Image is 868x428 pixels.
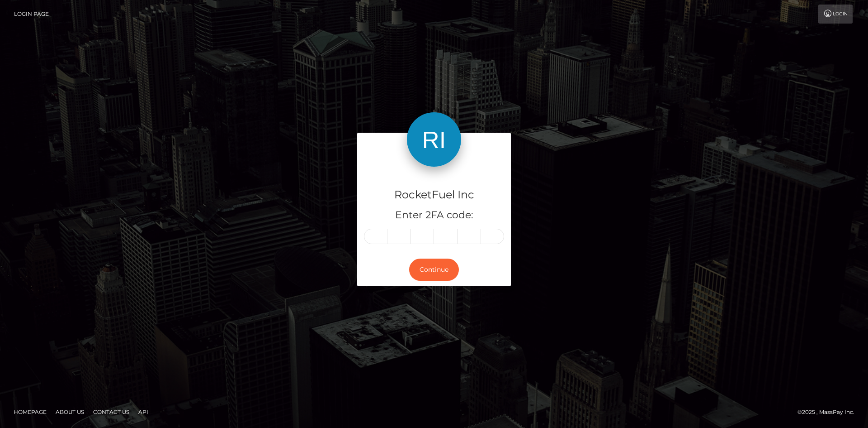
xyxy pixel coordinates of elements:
[409,259,459,281] button: Continue
[90,405,133,419] a: Contact Us
[135,405,152,419] a: API
[10,405,50,419] a: Homepage
[407,112,461,167] img: RocketFuel Inc
[364,187,504,203] h4: RocketFuel Inc
[14,5,49,24] a: Login Page
[364,208,504,222] h5: Enter 2FA code:
[818,5,853,24] a: Login
[797,407,861,417] div: © 2025 , MassPay Inc.
[52,405,88,419] a: About Us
